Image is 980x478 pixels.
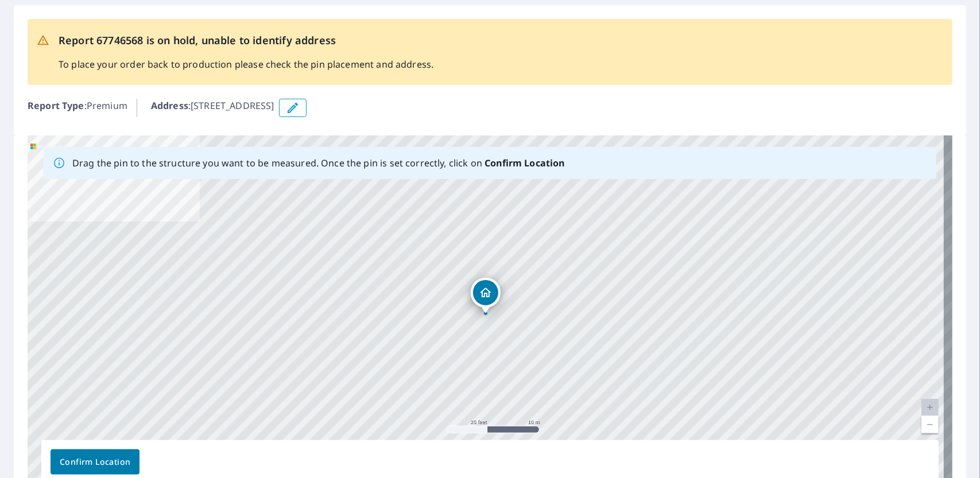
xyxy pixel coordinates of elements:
b: Report Type [28,99,84,112]
div: Dropped pin, building 1, Residential property, 43366 N Willow Hollow Ln Winthrop Harbor, IL 60096 [471,278,501,313]
p: To place your order back to production please check the pin placement and address. [59,57,433,71]
b: Confirm Location [485,157,564,169]
span: Confirm Location [60,455,130,469]
p: : [STREET_ADDRESS] [151,99,274,117]
b: Address [151,99,188,112]
p: : Premium [28,99,127,117]
a: Current Level 20, Zoom In Disabled [921,399,939,416]
p: Report 67746568 is on hold, unable to identify address [59,33,433,48]
button: Confirm Location [51,449,140,475]
a: Current Level 20, Zoom Out [921,416,939,433]
p: Drag the pin to the structure you want to be measured. Once the pin is set correctly, click on [72,156,565,170]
